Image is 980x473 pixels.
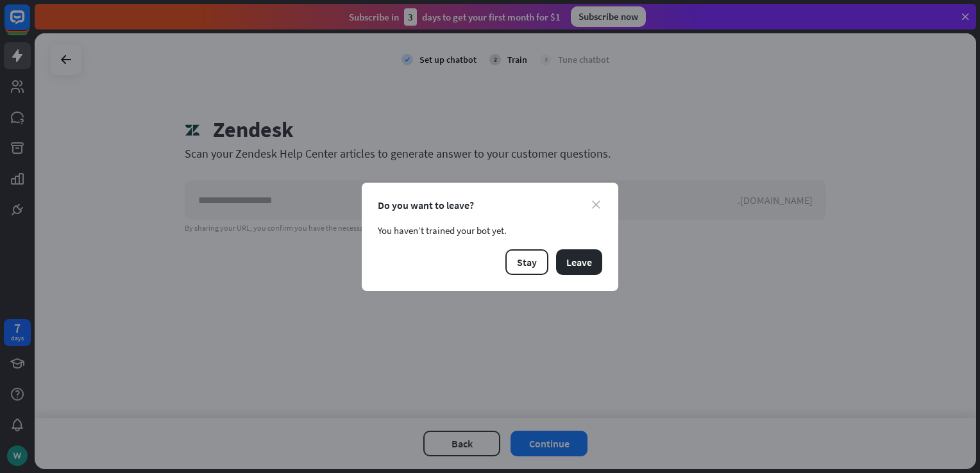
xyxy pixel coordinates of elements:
[10,5,49,44] button: Open LiveChat chat widget
[592,201,600,209] i: close
[378,224,602,236] div: You haven’t trained your bot yet.
[505,249,548,275] button: Stay
[378,199,602,212] div: Do you want to leave?
[556,249,602,275] button: Leave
